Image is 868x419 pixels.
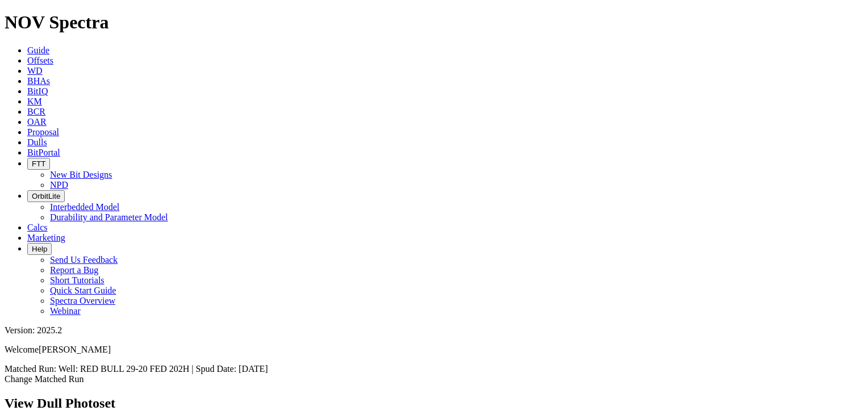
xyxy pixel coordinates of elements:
a: Change Matched Run [5,374,84,384]
span: Help [32,245,47,253]
a: BitIQ [27,86,48,96]
a: Durability and Parameter Model [50,212,168,222]
a: Report a Bug [50,265,98,275]
a: BHAs [27,76,50,86]
a: Spectra Overview [50,296,115,305]
button: OrbitLite [27,190,65,202]
a: BitPortal [27,148,60,157]
a: Send Us Feedback [50,255,118,265]
span: Well: RED BULL 29-20 FED 202H | Spud Date: [DATE] [59,364,268,374]
a: Offsets [27,56,53,65]
h1: NOV Spectra [5,12,863,33]
a: Marketing [27,233,65,242]
a: Proposal [27,127,59,137]
span: [PERSON_NAME] [39,345,111,354]
span: FTT [32,160,45,168]
a: Calcs [27,223,48,232]
a: New Bit Designs [50,170,112,179]
a: Quick Start Guide [50,286,116,295]
button: Help [27,243,52,255]
a: Guide [27,45,49,55]
div: Version: 2025.2 [5,325,863,336]
p: Welcome [5,345,863,355]
a: Interbedded Model [50,202,119,212]
span: Matched Run: [5,364,56,374]
a: NPD [50,180,68,190]
a: WD [27,66,43,76]
a: Webinar [50,306,81,316]
a: Short Tutorials [50,275,105,285]
button: FTT [27,158,50,170]
a: Dulls [27,137,47,147]
a: OAR [27,117,47,127]
h2: View Dull Photoset [5,396,863,411]
span: OrbitLite [32,192,60,200]
a: KM [27,97,42,106]
a: BCR [27,107,45,116]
